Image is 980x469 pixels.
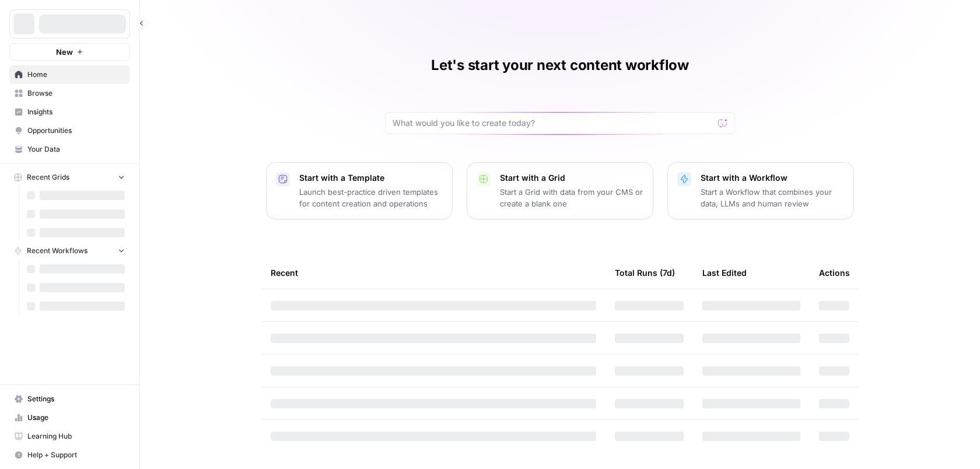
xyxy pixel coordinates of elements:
[9,408,130,427] a: Usage
[27,450,125,460] span: Help + Support
[9,446,130,464] button: Help + Support
[500,186,643,209] p: Start a Grid with data from your CMS or create a blank one
[467,162,653,219] button: Start with a GridStart a Grid with data from your CMS or create a blank one
[56,46,73,58] span: New
[615,257,675,289] div: Total Runs (7d)
[9,169,130,186] button: Recent Grids
[819,257,850,289] div: Actions
[9,427,130,446] a: Learning Hub
[271,257,596,289] div: Recent
[9,43,130,61] button: New
[266,162,453,219] button: Start with a TemplateLaunch best-practice driven templates for content creation and operations
[9,65,130,84] a: Home
[9,140,130,159] a: Your Data
[9,103,130,121] a: Insights
[299,172,443,184] p: Start with a Template
[27,107,125,117] span: Insights
[9,84,130,103] a: Browse
[701,172,844,184] p: Start with a Workflow
[27,69,125,80] span: Home
[27,88,125,99] span: Browse
[667,162,854,219] button: Start with a WorkflowStart a Workflow that combines your data, LLMs and human review
[702,257,747,289] div: Last Edited
[393,117,713,129] input: What would you like to create today?
[9,390,130,408] a: Settings
[27,172,69,183] span: Recent Grids
[9,242,130,260] button: Recent Workflows
[27,412,125,423] span: Usage
[27,431,125,442] span: Learning Hub
[299,186,443,209] p: Launch best-practice driven templates for content creation and operations
[431,56,689,75] h1: Let's start your next content workflow
[27,246,87,256] span: Recent Workflows
[27,394,125,404] span: Settings
[701,186,844,209] p: Start a Workflow that combines your data, LLMs and human review
[27,144,125,155] span: Your Data
[27,125,125,136] span: Opportunities
[500,172,643,184] p: Start with a Grid
[9,121,130,140] a: Opportunities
